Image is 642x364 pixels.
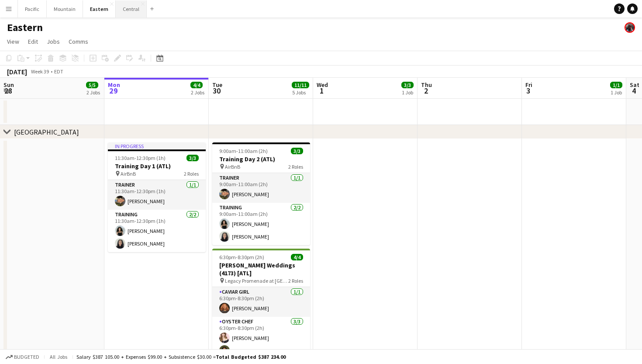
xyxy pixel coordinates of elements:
app-card-role: Trainer1/111:30am-12:30pm (1h)[PERSON_NAME] [108,180,206,210]
span: View [7,38,19,45]
div: [GEOGRAPHIC_DATA] [14,128,79,136]
a: Comms [65,36,92,47]
div: [DATE] [7,67,27,76]
h3: Training Day 1 (ATL) [108,162,206,170]
span: 2 Roles [184,170,199,177]
span: 4/4 [190,82,203,88]
span: AirBnB [225,163,240,170]
span: 4/4 [291,254,303,260]
div: 2 Jobs [191,89,204,96]
app-user-avatar: Jeremiah Bell [625,22,635,33]
span: 3/3 [401,82,414,88]
span: Thu [421,81,432,89]
a: Jobs [43,36,63,47]
span: Week 39 [29,68,51,75]
span: 29 [107,86,120,96]
app-card-role: Caviar Girl1/16:30pm-8:30pm (2h)[PERSON_NAME] [212,287,310,317]
span: 2 Roles [288,277,303,284]
app-card-role: Training2/211:30am-12:30pm (1h)[PERSON_NAME][PERSON_NAME] [108,210,206,252]
span: Legacy Promenade at [GEOGRAPHIC_DATA] S [225,277,288,284]
span: 11:30am-12:30pm (1h) [115,155,166,161]
h3: Training Day 2 (ATL) [212,155,310,163]
span: Total Budgeted $387 234.00 [216,354,286,360]
span: 5/5 [86,82,98,88]
a: Edit [24,36,41,47]
span: 1 [315,86,328,96]
span: All jobs [48,354,69,360]
span: Jobs [47,38,60,45]
app-job-card: In progress11:30am-12:30pm (1h)3/3Training Day 1 (ATL) AirBnB2 RolesTrainer1/111:30am-12:30pm (1h... [108,142,206,252]
h1: Eastern [7,21,43,34]
div: 5 Jobs [292,89,309,96]
span: Budgeted [14,354,39,360]
span: Comms [69,38,88,45]
span: 1/1 [610,82,622,88]
span: Tue [212,81,222,89]
app-card-role: Training2/29:00am-11:00am (2h)[PERSON_NAME][PERSON_NAME] [212,203,310,245]
span: Sat [630,81,639,89]
span: Wed [317,81,328,89]
span: 9:00am-11:00am (2h) [219,148,268,154]
span: 30 [211,86,222,96]
div: EDT [54,68,63,75]
button: Eastern [83,0,116,17]
span: 2 Roles [288,163,303,170]
span: Fri [525,81,532,89]
h3: [PERSON_NAME] Weddings (4173) [ATL] [212,261,310,277]
div: Salary $387 105.00 + Expenses $99.00 + Subsistence $30.00 = [76,354,286,360]
button: Budgeted [4,352,41,362]
span: 3 [524,86,532,96]
span: Edit [28,38,38,45]
span: 28 [2,86,14,96]
span: 3/3 [291,148,303,154]
button: Central [116,0,147,17]
span: 11/11 [292,82,309,88]
span: 6:30pm-8:30pm (2h) [219,254,264,260]
div: 2 Jobs [86,89,100,96]
a: View [3,36,23,47]
span: 3/3 [186,155,199,161]
span: Mon [108,81,120,89]
div: 1 Job [611,89,622,96]
div: 1 Job [402,89,413,96]
span: 2 [420,86,432,96]
span: 4 [628,86,639,96]
app-job-card: 9:00am-11:00am (2h)3/3Training Day 2 (ATL) AirBnB2 RolesTrainer1/19:00am-11:00am (2h)[PERSON_NAME... [212,142,310,245]
span: AirBnB [121,170,136,177]
app-card-role: Trainer1/19:00am-11:00am (2h)[PERSON_NAME] [212,173,310,203]
div: In progress [108,142,206,149]
button: Pacific [18,0,47,17]
button: Mountain [47,0,83,17]
span: Sun [3,81,14,89]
